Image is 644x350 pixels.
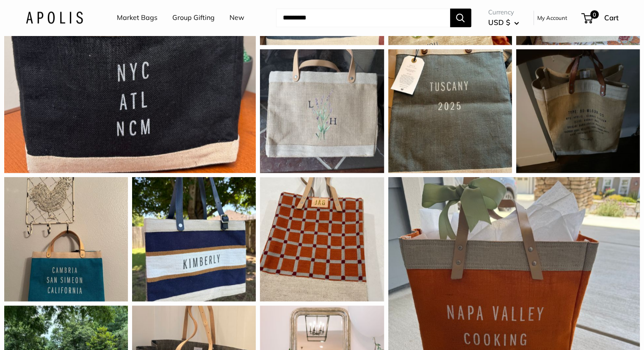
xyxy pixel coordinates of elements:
span: Cart [604,13,619,22]
span: Currency [488,6,519,18]
button: USD $ [488,16,519,29]
a: Market Bags [117,11,158,24]
img: Apolis [26,11,83,24]
span: USD $ [488,18,510,27]
a: My Account [537,13,567,23]
a: Group Gifting [172,11,215,24]
span: 0 [590,10,598,19]
input: Search... [276,8,450,27]
a: 0 Cart [582,11,619,25]
button: Search [450,8,471,27]
a: New [229,11,244,24]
